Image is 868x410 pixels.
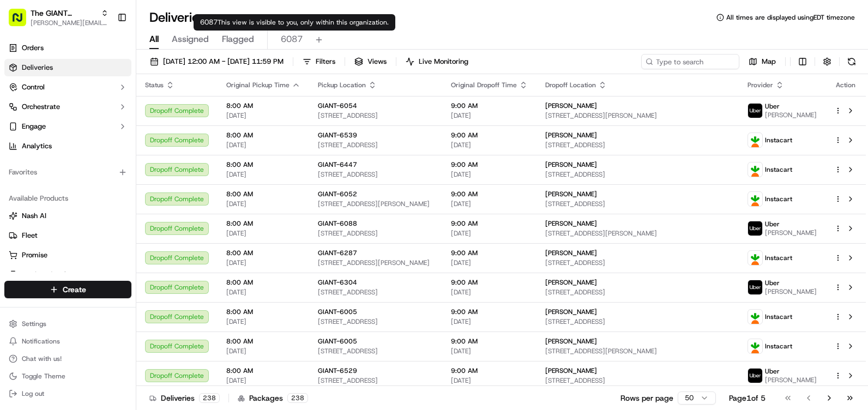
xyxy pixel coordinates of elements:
button: Start new chat [185,107,198,120]
div: 238 [199,393,220,403]
span: Views [367,57,387,67]
span: Original Pickup Time [226,81,290,89]
span: [DATE] [226,200,300,208]
span: Fleet [22,231,38,240]
span: 9:00 AM [451,160,528,169]
span: [PERSON_NAME] [545,160,597,169]
img: profile_instacart_ahold_partner.png [748,192,762,206]
button: Fleet [4,227,131,244]
button: Notifications [4,334,131,349]
div: Deliveries [149,393,220,403]
span: Deliveries [22,63,53,73]
span: Engage [22,122,46,131]
span: [STREET_ADDRESS][PERSON_NAME] [545,111,730,120]
a: Product Catalog [9,270,127,280]
span: Settings [22,319,46,328]
span: [DATE] [226,317,300,326]
span: Log out [22,389,44,398]
span: [DATE] [226,111,300,120]
button: Create [4,281,131,298]
span: 9:00 AM [451,131,528,140]
span: Live Monitoring [419,57,468,67]
span: [PERSON_NAME] [545,219,597,228]
span: All [149,33,159,46]
span: Assigned [172,33,209,46]
span: [PERSON_NAME] [545,307,597,316]
img: profile_uber_ahold_partner.png [748,221,762,236]
span: 8:00 AM [226,101,300,110]
span: [DATE] [451,111,528,120]
span: [STREET_ADDRESS] [318,141,433,149]
span: 8:00 AM [226,278,300,287]
span: 9:00 AM [451,278,528,287]
span: Orders [22,43,44,53]
button: The GIANT Company [31,8,97,19]
span: [STREET_ADDRESS] [318,229,433,238]
span: Dropoff Location [545,81,596,89]
span: [PERSON_NAME] [765,111,817,119]
span: [DATE] [451,200,528,208]
button: Live Monitoring [401,54,473,69]
span: 6087 [281,33,303,46]
div: Favorites [4,164,131,181]
button: Orchestrate [4,98,131,116]
span: [PERSON_NAME] [545,337,597,346]
span: [PERSON_NAME] [545,366,597,375]
span: [STREET_ADDRESS] [545,376,730,385]
button: Settings [4,316,131,331]
span: [STREET_ADDRESS] [318,347,433,355]
p: Welcome 👋 [11,44,198,61]
span: [DATE] [226,141,300,149]
span: 9:00 AM [451,101,528,110]
img: profile_uber_ahold_partner.png [748,369,762,383]
span: [PERSON_NAME] [765,376,817,384]
img: profile_uber_ahold_partner.png [748,280,762,294]
span: Status [145,81,164,89]
span: 8:00 AM [226,219,300,228]
span: [PERSON_NAME] [545,249,597,257]
button: Promise [4,246,131,264]
span: Uber [765,102,780,111]
span: [DATE] [451,141,528,149]
span: [STREET_ADDRESS] [545,170,730,179]
span: GIANT-6005 [318,337,357,346]
img: profile_uber_ahold_partner.png [748,104,762,118]
span: 9:00 AM [451,366,528,375]
span: Uber [765,279,780,287]
div: 238 [287,393,308,403]
span: [STREET_ADDRESS][PERSON_NAME] [545,347,730,355]
span: [STREET_ADDRESS] [318,376,433,385]
span: [DATE] [451,229,528,238]
span: Orchestrate [22,102,60,112]
span: GIANT-6054 [318,101,357,110]
div: 6087 [194,14,395,31]
span: Uber [765,220,780,228]
span: [STREET_ADDRESS] [318,288,433,297]
div: 💻 [92,159,101,168]
a: 📗Knowledge Base [7,154,88,173]
button: Refresh [844,54,859,69]
span: Toggle Theme [22,372,65,381]
span: Original Dropoff Time [451,81,517,89]
div: We're available if you need us! [37,115,138,124]
span: 9:00 AM [451,219,528,228]
button: Control [4,79,131,96]
div: 📗 [11,159,20,168]
span: [DATE] [451,170,528,179]
span: Instacart [765,254,792,262]
img: 1736555255976-a54dd68f-1ca7-489b-9aae-adbdc363a1c4 [11,104,31,124]
div: Available Products [4,190,131,207]
span: Promise [22,250,47,260]
button: Filters [298,54,340,69]
span: [STREET_ADDRESS] [545,317,730,326]
button: Toggle Theme [4,369,131,384]
span: [STREET_ADDRESS] [545,288,730,297]
a: Analytics [4,137,131,155]
span: All times are displayed using EDT timezone [726,13,855,22]
span: GIANT-6447 [318,160,357,169]
img: profile_instacart_ahold_partner.png [748,251,762,265]
span: [DATE] [226,229,300,238]
span: GIANT-6005 [318,307,357,316]
span: API Documentation [103,158,175,169]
